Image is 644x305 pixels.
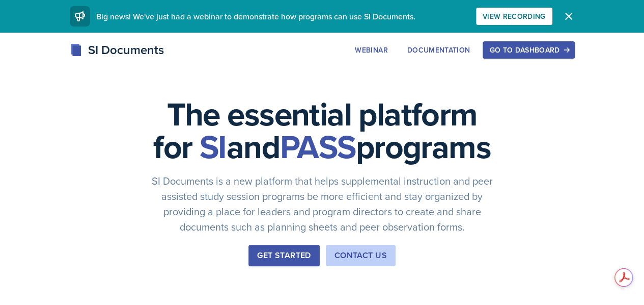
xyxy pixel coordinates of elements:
div: Webinar [355,46,387,54]
button: Documentation [401,41,477,59]
div: Get Started [257,249,311,262]
div: View Recording [483,12,546,20]
button: View Recording [476,8,552,25]
button: Go to Dashboard [483,41,574,59]
span: Big news! We've just had a webinar to demonstrate how programs can use SI Documents. [96,11,415,22]
div: Documentation [407,46,470,54]
button: Contact Us [326,245,396,266]
div: Go to Dashboard [489,46,568,54]
button: Get Started [248,245,319,266]
button: Webinar [348,41,394,59]
div: Contact Us [334,249,387,262]
div: SI Documents [70,41,164,59]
